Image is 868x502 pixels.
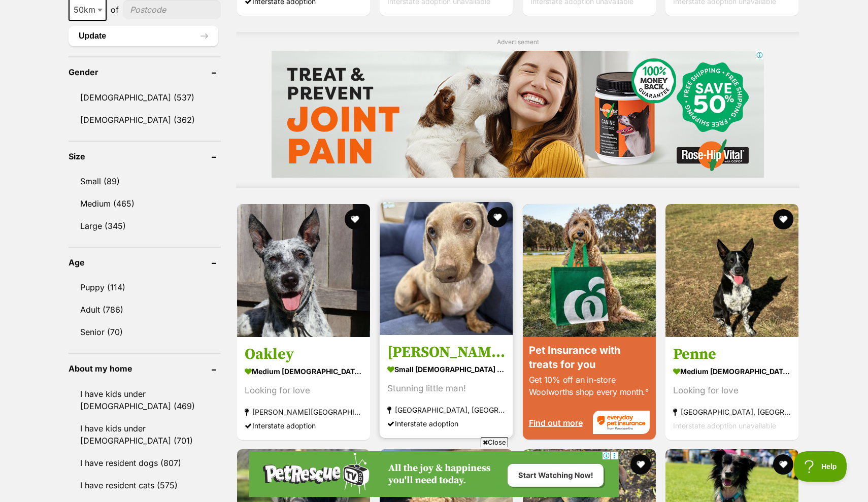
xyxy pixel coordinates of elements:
a: [DEMOGRAPHIC_DATA] (362) [69,109,221,130]
button: Update [69,26,218,46]
strong: medium [DEMOGRAPHIC_DATA] Dog [673,363,791,378]
a: Senior (70) [69,321,221,343]
h3: Oakley [245,344,362,363]
div: Stunning little man! [387,381,505,395]
span: Interstate adoption unavailable [673,421,776,429]
a: Medium (465) [69,193,221,214]
strong: [GEOGRAPHIC_DATA], [GEOGRAPHIC_DATA] [673,405,791,418]
button: favourite [773,209,793,229]
span: of [111,4,119,16]
iframe: Advertisement [249,451,619,497]
strong: small [DEMOGRAPHIC_DATA] Dog [387,361,505,376]
button: favourite [773,454,793,475]
div: Looking for love [673,383,791,397]
strong: [PERSON_NAME][GEOGRAPHIC_DATA], [GEOGRAPHIC_DATA] [245,405,362,418]
button: favourite [345,209,365,229]
a: Large (345) [69,215,221,237]
button: favourite [488,207,508,227]
header: Size [69,152,221,161]
a: Small (89) [69,171,221,192]
a: [DEMOGRAPHIC_DATA] (537) [69,87,221,108]
strong: medium [DEMOGRAPHIC_DATA] Dog [245,363,362,378]
a: I have kids under [DEMOGRAPHIC_DATA] (701) [69,418,221,451]
img: Oakley - Australian Cattle Dog [237,204,370,337]
span: 50km [70,3,106,17]
button: favourite [630,454,651,475]
a: Puppy (114) [69,277,221,298]
img: Alvin - Dachshund (Miniature) Dog [380,202,513,335]
a: [PERSON_NAME] small [DEMOGRAPHIC_DATA] Dog Stunning little man! [GEOGRAPHIC_DATA], [GEOGRAPHIC_DA... [380,334,513,438]
h3: [PERSON_NAME] [387,342,505,361]
iframe: Help Scout Beacon - Open [794,451,848,482]
a: I have resident dogs (807) [69,452,221,474]
div: Interstate adoption [245,418,362,432]
header: Gender [69,68,221,77]
a: Penne medium [DEMOGRAPHIC_DATA] Dog Looking for love [GEOGRAPHIC_DATA], [GEOGRAPHIC_DATA] Interst... [665,337,798,440]
iframe: Advertisement [272,51,764,178]
span: Close [481,437,508,447]
header: Age [69,258,221,267]
div: Looking for love [245,383,362,397]
a: I have kids under [DEMOGRAPHIC_DATA] (469) [69,383,221,417]
h3: Penne [673,344,791,363]
a: Oakley medium [DEMOGRAPHIC_DATA] Dog Looking for love [PERSON_NAME][GEOGRAPHIC_DATA], [GEOGRAPHIC... [237,337,370,440]
a: I have resident cats (575) [69,475,221,496]
div: Advertisement [236,32,799,188]
img: Penne - Australian Stumpy Tail Cattle Dog [665,204,798,337]
header: About my home [69,364,221,373]
div: Interstate adoption [387,416,505,430]
a: Adult (786) [69,299,221,320]
strong: [GEOGRAPHIC_DATA], [GEOGRAPHIC_DATA] [387,403,505,416]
